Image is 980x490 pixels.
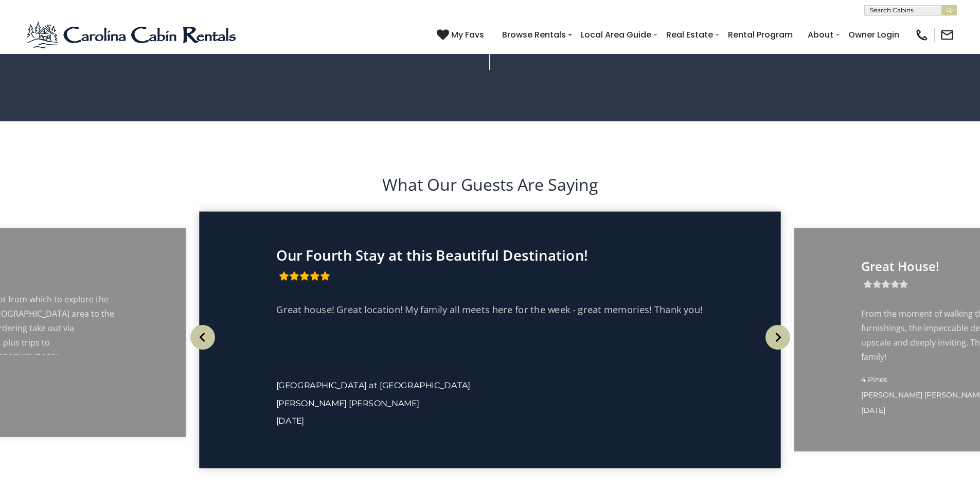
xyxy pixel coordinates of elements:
span: My Favs [451,28,484,41]
a: My Favs [437,28,487,42]
a: Real Estate [661,26,718,44]
a: Owner Login [843,26,904,44]
span: [DATE] [276,415,304,426]
span: [PERSON_NAME] [861,390,922,400]
span: [PERSON_NAME] [276,397,347,408]
img: arrow [190,325,215,350]
p: Our Fourth Stay at this Beautiful Destination! [276,247,704,263]
h2: What Our Guests Are Saying [26,173,954,196]
span: 4 Pines [861,375,887,384]
a: Local Area Guide [576,26,656,44]
button: Previous [186,314,219,360]
img: mail-regular-black.png [940,28,954,42]
a: Browse Rentals [497,26,571,44]
img: arrow [765,325,790,350]
a: Rental Program [723,26,798,44]
a: About [803,26,839,44]
img: Blue-2.png [26,20,239,50]
span: [PERSON_NAME] [349,397,419,408]
p: Great house! Great location! My family all meets here for the week - great memories! Thank you! [276,301,704,318]
span: [DATE] [861,406,885,415]
img: phone-regular-black.png [915,28,929,42]
a: [GEOGRAPHIC_DATA] at [GEOGRAPHIC_DATA] [276,380,470,391]
button: Next [761,314,794,360]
